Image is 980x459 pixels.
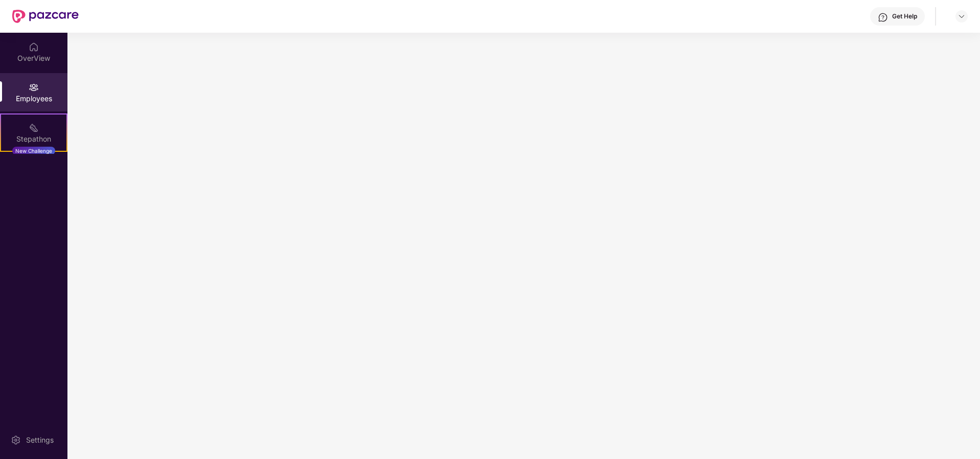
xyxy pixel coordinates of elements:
[878,12,888,22] img: svg+xml;base64,PHN2ZyBpZD0iSGVscC0zMngzMiIgeG1sbnM9Imh0dHA6Ly93d3cudzMub3JnLzIwMDAvc3ZnIiB3aWR0aD...
[23,435,57,445] div: Settings
[12,147,55,155] div: New Challenge
[29,42,39,52] img: svg+xml;base64,PHN2ZyBpZD0iSG9tZSIgeG1sbnM9Imh0dHA6Ly93d3cudzMub3JnLzIwMDAvc3ZnIiB3aWR0aD0iMjAiIG...
[29,123,39,133] img: svg+xml;base64,PHN2ZyB4bWxucz0iaHR0cDovL3d3dy53My5vcmcvMjAwMC9zdmciIHdpZHRoPSIyMSIgaGVpZ2h0PSIyMC...
[1,134,66,144] div: Stepathon
[29,82,39,93] img: svg+xml;base64,PHN2ZyBpZD0iRW1wbG95ZWVzIiB4bWxucz0iaHR0cDovL3d3dy53My5vcmcvMjAwMC9zdmciIHdpZHRoPS...
[958,12,966,20] img: svg+xml;base64,PHN2ZyBpZD0iRHJvcGRvd24tMzJ4MzIiIHhtbG5zPSJodHRwOi8vd3d3LnczLm9yZy8yMDAwL3N2ZyIgd2...
[11,435,21,445] img: svg+xml;base64,PHN2ZyBpZD0iU2V0dGluZy0yMHgyMCIgeG1sbnM9Imh0dHA6Ly93d3cudzMub3JnLzIwMDAvc3ZnIiB3aW...
[12,10,79,23] img: New Pazcare Logo
[892,12,917,20] div: Get Help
